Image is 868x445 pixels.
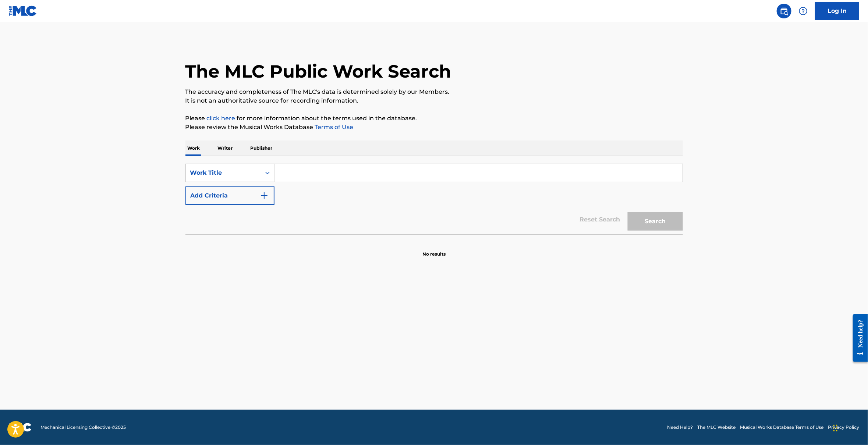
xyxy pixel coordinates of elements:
[667,424,693,431] a: Need Help?
[190,168,256,177] div: Work Title
[777,4,791,18] a: Public Search
[185,60,451,82] h1: The MLC Public Work Search
[185,164,683,234] form: Search Form
[9,6,37,16] img: MLC Logo
[847,309,868,368] iframe: Resource Center
[185,186,274,205] button: Add Criteria
[260,191,269,200] img: 9d2ae6d4665cec9f34b9.svg
[207,115,235,122] a: click here
[831,410,868,445] iframe: Chat Widget
[313,124,354,131] a: Terms of Use
[780,7,789,15] img: search
[40,424,126,431] span: Mechanical Licensing Collective © 2025
[216,140,235,156] p: Writer
[796,4,811,18] div: Help
[185,140,202,156] p: Work
[833,417,838,439] div: Drag
[828,424,859,431] a: Privacy Policy
[185,96,683,105] p: It is not an authoritative source for recording information.
[799,7,808,15] img: help
[248,140,275,156] p: Publisher
[185,114,683,123] p: Please for more information about the terms used in the database.
[185,88,683,96] p: The accuracy and completeness of The MLC's data is determined solely by our Members.
[185,123,683,132] p: Please review the Musical Works Database
[815,2,859,20] a: Log In
[740,424,823,431] a: Musical Works Database Terms of Use
[697,424,736,431] a: The MLC Website
[422,242,446,257] p: No results
[9,423,32,432] img: logo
